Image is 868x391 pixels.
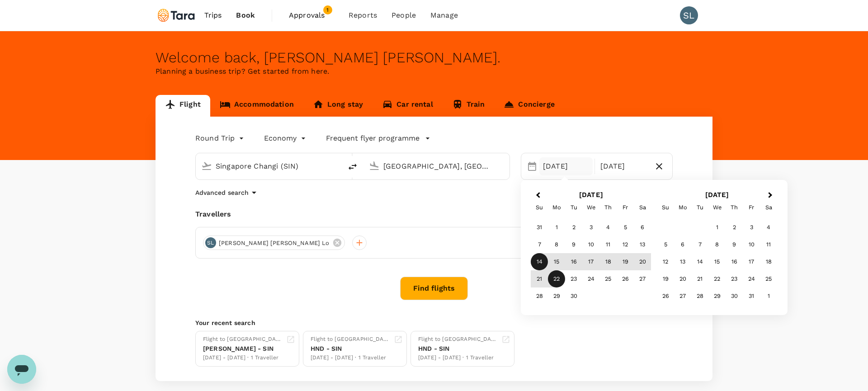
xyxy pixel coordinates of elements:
[743,253,760,270] div: Choose Friday, October 17th, 2025
[691,270,708,287] div: Choose Tuesday, October 21st, 2025
[349,10,377,21] span: Reports
[617,199,634,216] div: Friday
[657,236,674,253] div: Choose Sunday, October 5th, 2025
[657,270,674,287] div: Choose Sunday, October 19th, 2025
[726,270,743,287] div: Choose Thursday, October 23rd, 2025
[195,188,249,197] p: Advanced search
[418,353,498,363] div: [DATE] - [DATE] · 1 Traveller
[657,253,674,270] div: Choose Sunday, October 12th, 2025
[617,219,634,236] div: Choose Friday, September 5th, 2025
[674,253,691,270] div: Choose Monday, October 13th, 2025
[634,253,651,270] div: Choose Saturday, September 20th, 2025
[565,219,582,236] div: Choose Tuesday, September 2nd, 2025
[760,270,777,287] div: Choose Saturday, October 25th, 2025
[708,199,726,216] div: Wednesday
[373,95,443,117] a: Car rental
[680,6,698,24] div: SL
[548,270,565,287] div: Choose Monday, September 22nd, 2025
[708,287,726,305] div: Choose Wednesday, October 29th, 2025
[203,236,345,250] div: SL[PERSON_NAME] [PERSON_NAME] Lo
[528,191,654,199] h2: [DATE]
[213,239,335,248] span: [PERSON_NAME] [PERSON_NAME] Lo
[743,270,760,287] div: Choose Friday, October 24th, 2025
[582,219,599,236] div: Choose Wednesday, September 3rd, 2025
[430,10,458,21] span: Manage
[582,236,599,253] div: Choose Wednesday, September 10th, 2025
[311,344,390,353] div: HND - SIN
[743,287,760,305] div: Choose Friday, October 31st, 2025
[531,236,548,253] div: Choose Sunday, September 7th, 2025
[691,287,708,305] div: Choose Tuesday, October 28th, 2025
[760,287,777,305] div: Choose Saturday, November 1st, 2025
[156,95,210,117] a: Flight
[674,287,691,305] div: Choose Monday, October 27th, 2025
[264,131,308,146] div: Economy
[691,199,708,216] div: Tuesday
[323,5,332,14] span: 1
[311,353,390,363] div: [DATE] - [DATE] · 1 Traveller
[195,187,259,198] button: Advanced search
[210,95,303,117] a: Accommodation
[726,199,743,216] div: Thursday
[708,219,726,236] div: Choose Wednesday, October 1st, 2025
[674,270,691,287] div: Choose Monday, October 20th, 2025
[708,270,726,287] div: Choose Wednesday, October 22nd, 2025
[726,253,743,270] div: Choose Thursday, October 16th, 2025
[236,10,255,21] span: Book
[195,131,246,146] div: Round Trip
[582,253,599,270] div: Choose Wednesday, September 17th, 2025
[443,95,495,117] a: Train
[657,199,674,216] div: Sunday
[674,236,691,253] div: Choose Monday, October 6th, 2025
[760,253,777,270] div: Choose Saturday, October 18th, 2025
[691,236,708,253] div: Choose Tuesday, October 7th, 2025
[599,236,617,253] div: Choose Thursday, September 11th, 2025
[726,287,743,305] div: Choose Thursday, October 30th, 2025
[708,236,726,253] div: Choose Wednesday, October 8th, 2025
[708,253,726,270] div: Choose Wednesday, October 15th, 2025
[531,199,548,216] div: Sunday
[634,219,651,236] div: Choose Saturday, September 6th, 2025
[530,188,544,203] button: Previous Month
[156,66,712,77] p: Planning a business trip? Get started from here.
[203,353,283,363] div: [DATE] - [DATE] · 1 Traveller
[657,219,777,305] div: Month October, 2025
[531,219,651,305] div: Month September, 2025
[303,95,373,117] a: Long stay
[195,209,673,220] div: Travellers
[743,236,760,253] div: Choose Friday, October 10th, 2025
[617,253,634,270] div: Choose Friday, September 19th, 2025
[674,199,691,216] div: Monday
[335,165,337,167] button: Open
[634,236,651,253] div: Choose Saturday, September 13th, 2025
[156,5,197,25] img: Tara Climate Ltd
[654,191,780,199] h2: [DATE]
[565,270,582,287] div: Choose Tuesday, September 23rd, 2025
[216,159,323,173] input: Depart from
[565,236,582,253] div: Choose Tuesday, September 9th, 2025
[531,219,548,236] div: Choose Sunday, August 31st, 2025
[203,335,283,344] div: Flight to [GEOGRAPHIC_DATA]
[599,270,617,287] div: Choose Thursday, September 25th, 2025
[565,199,582,216] div: Tuesday
[326,133,430,144] button: Frequent flyer programme
[311,335,390,344] div: Flight to [GEOGRAPHIC_DATA]
[548,236,565,253] div: Choose Monday, September 8th, 2025
[565,287,582,305] div: Choose Tuesday, September 30th, 2025
[726,219,743,236] div: Choose Thursday, October 2nd, 2025
[743,219,760,236] div: Choose Friday, October 3rd, 2025
[599,219,617,236] div: Choose Thursday, September 4th, 2025
[418,344,498,353] div: HND - SIN
[760,219,777,236] div: Choose Saturday, October 4th, 2025
[531,270,548,287] div: Choose Sunday, September 21st, 2025
[599,253,617,270] div: Choose Thursday, September 18th, 2025
[743,199,760,216] div: Friday
[204,10,222,21] span: Trips
[634,199,651,216] div: Saturday
[289,10,334,21] span: Approvals
[548,199,565,216] div: Monday
[205,237,216,248] div: SL
[726,236,743,253] div: Choose Thursday, October 9th, 2025
[691,253,708,270] div: Choose Tuesday, October 14th, 2025
[599,199,617,216] div: Thursday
